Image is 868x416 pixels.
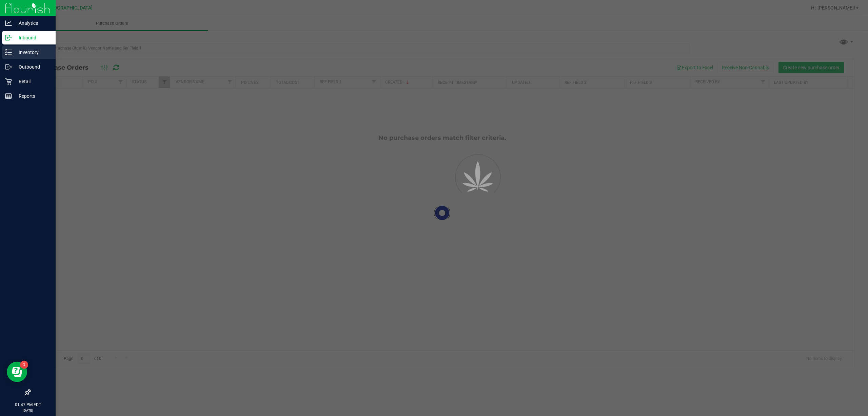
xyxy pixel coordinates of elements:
inline-svg: Analytics [5,20,12,26]
iframe: Resource center unread badge [20,361,28,369]
iframe: Resource center [7,362,27,382]
inline-svg: Inbound [5,34,12,41]
p: Outbound [12,63,53,71]
inline-svg: Retail [5,78,12,85]
p: [DATE] [3,408,53,413]
inline-svg: Inventory [5,49,12,56]
p: Inventory [12,48,53,56]
p: Retail [12,77,53,86]
p: Reports [12,92,53,100]
p: Inbound [12,34,53,42]
inline-svg: Reports [5,93,12,100]
p: Analytics [12,19,53,27]
inline-svg: Outbound [5,64,12,70]
p: 01:47 PM EDT [3,402,53,408]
